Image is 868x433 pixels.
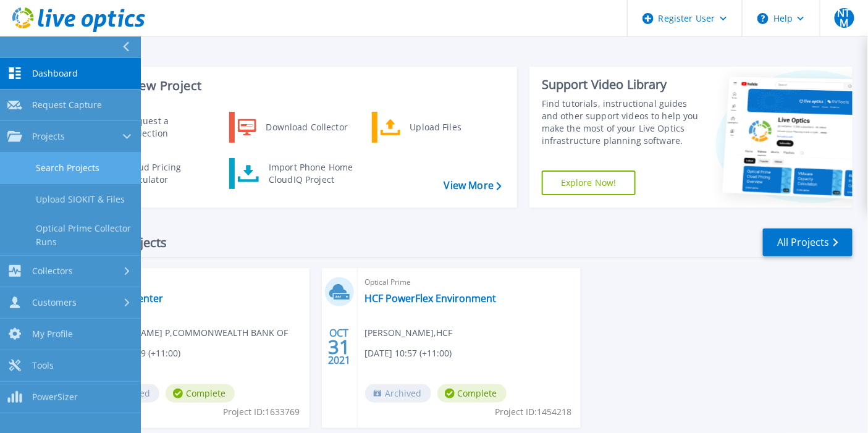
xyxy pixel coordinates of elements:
[166,384,235,403] span: Complete
[542,77,703,93] div: Support Video Library
[32,99,102,111] span: Request Capture
[372,112,499,143] a: Upload Files
[495,405,571,419] span: Project ID: 1454218
[437,384,507,403] span: Complete
[32,131,65,142] span: Projects
[32,297,77,308] span: Customers
[88,79,501,93] h3: Start a New Project
[365,275,574,289] span: Optical Prime
[32,392,78,403] span: PowerSizer
[327,324,351,369] div: OCT 2021
[542,170,636,195] a: Explore Now!
[32,329,73,340] span: My Profile
[120,115,211,140] div: Request a Collection
[542,98,703,147] div: Find tutorials, instructional guides and other support videos to help you make the most of your L...
[365,326,453,340] span: [PERSON_NAME] , HCF
[365,384,431,403] span: Archived
[260,115,353,140] div: Download Collector
[365,292,497,305] a: HCF PowerFlex Environment
[224,405,300,419] span: Project ID: 1633769
[93,275,302,289] span: Optical Prime
[835,8,854,28] span: NTM
[444,180,502,191] a: View More
[404,115,495,140] div: Upload Files
[93,326,310,353] span: [PERSON_NAME] P , COMMONWEALTH BANK OF AUSTRALIA
[87,158,214,189] a: Cloud Pricing Calculator
[365,347,452,360] span: [DATE] 10:57 (+11:00)
[87,112,214,143] a: Request a Collection
[229,112,356,143] a: Download Collector
[763,229,853,256] a: All Projects
[32,68,78,79] span: Dashboard
[328,342,350,352] span: 31
[32,360,54,371] span: Tools
[32,266,73,277] span: Collectors
[263,161,359,186] div: Import Phone Home CloudIQ Project
[119,161,211,186] div: Cloud Pricing Calculator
